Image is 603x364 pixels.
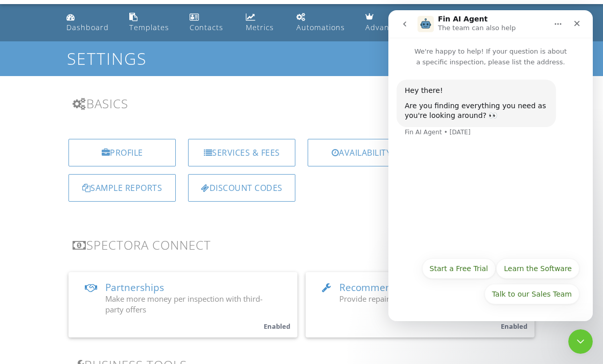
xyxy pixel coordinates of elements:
a: Support Center [472,8,541,37]
a: Contacts [185,8,234,37]
a: Availability [308,139,415,166]
a: Discount Codes [188,174,295,202]
div: Metrics [246,22,274,32]
a: Metrics [242,8,285,37]
a: Settings [420,8,463,37]
div: Templates [129,22,169,32]
span: Partnerships [105,281,164,294]
h1: Settings [67,50,536,67]
div: Automations [296,22,345,32]
span: Recommended Contractors [339,281,466,294]
a: Services & Fees [188,139,295,166]
a: Profile [68,139,176,166]
small: Enabled [501,322,527,331]
h3: Basics [73,96,530,110]
small: Enabled [264,322,290,331]
h3: Spectora Connect [73,238,530,252]
div: Dashboard [66,22,109,32]
a: Dashboard [62,8,117,37]
div: Advanced [365,22,403,32]
span: Provide repair resources for your clients [339,294,481,304]
iframe: Intercom live chat [388,10,593,321]
div: Contacts [190,22,223,32]
a: Automations (Basic) [292,8,353,37]
span: Make more money per inspection with third-party offers [105,294,263,314]
a: Templates [125,8,177,37]
a: Sample Reports [68,174,176,202]
iframe: Intercom live chat [568,329,593,354]
a: Partnerships Make more money per inspection with third-party offers Enabled [68,272,297,337]
a: Recommended Contractors Provide repair resources for your clients Enabled [306,272,535,337]
a: Advanced [361,8,411,37]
